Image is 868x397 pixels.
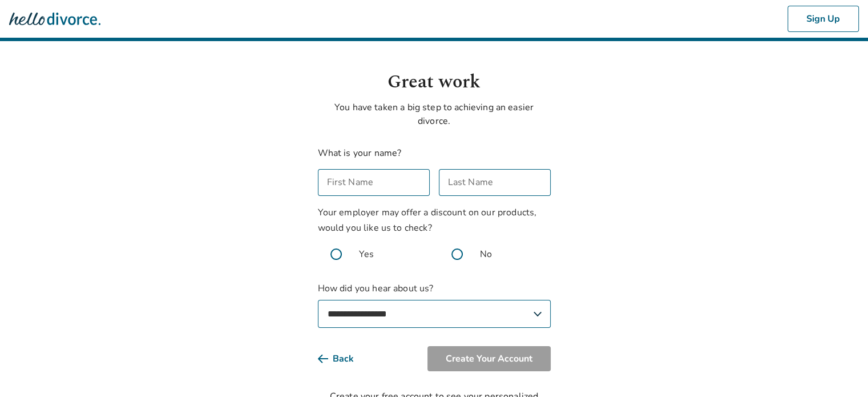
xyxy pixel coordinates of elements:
[318,206,537,234] span: Your employer may offer a discount on our products, would you like us to check?
[318,300,551,328] select: How did you hear about us?
[811,342,868,397] iframe: Chat Widget
[788,6,859,32] button: Sign Up
[318,69,551,96] h1: Great work
[318,346,372,371] button: Back
[427,346,551,371] button: Create Your Account
[318,147,402,159] label: What is your name?
[9,7,100,30] img: Hello Divorce Logo
[318,101,551,128] p: You have taken a big step to achieving an easier divorce.
[359,247,374,261] span: Yes
[480,247,492,261] span: No
[318,282,551,328] label: How did you hear about us?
